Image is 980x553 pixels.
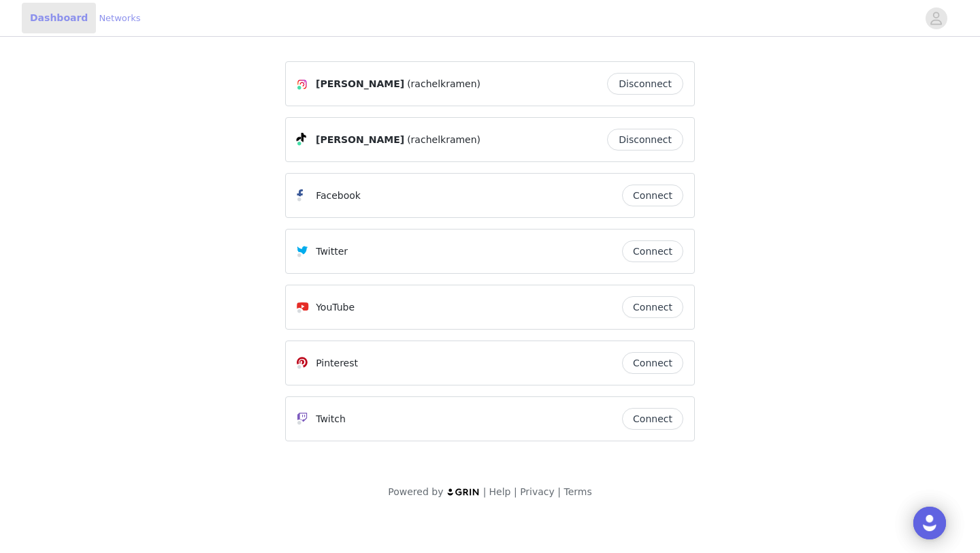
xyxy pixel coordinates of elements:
[622,352,683,374] button: Connect
[622,408,683,430] button: Connect
[316,189,361,203] p: Facebook
[407,77,480,91] span: (rachelkramen)
[99,12,140,25] a: Networks
[622,240,683,262] button: Connect
[316,412,346,426] p: Twitch
[316,356,358,370] p: Pinterest
[607,73,683,95] button: Disconnect
[22,3,96,33] a: Dashboard
[316,244,348,259] p: Twitter
[316,300,355,315] p: YouTube
[446,488,480,496] img: logo
[297,79,308,90] img: Instagram Icon
[483,486,487,497] span: |
[520,486,555,497] a: Privacy
[514,486,517,497] span: |
[316,77,404,91] span: [PERSON_NAME]
[622,185,683,206] button: Connect
[563,486,591,497] a: Terms
[622,296,683,318] button: Connect
[607,129,683,151] button: Disconnect
[407,133,480,147] span: (rachelkramen)
[557,486,561,497] span: |
[316,133,404,147] span: [PERSON_NAME]
[913,507,946,539] div: Open Intercom Messenger
[489,486,511,497] a: Help
[388,486,443,497] span: Powered by
[930,7,943,29] div: avatar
